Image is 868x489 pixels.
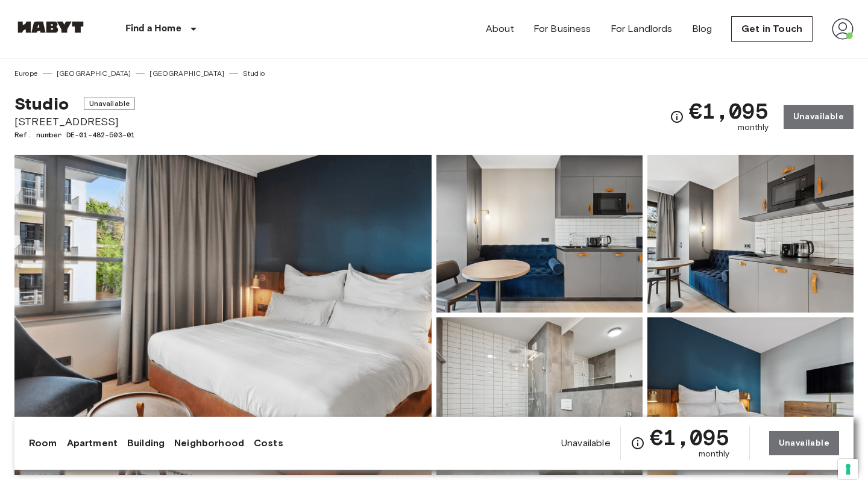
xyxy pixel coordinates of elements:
span: monthly [699,448,730,460]
img: Marketing picture of unit DE-01-482-503-01 [14,155,432,475]
a: About [486,22,514,36]
span: Unavailable [561,437,611,450]
span: Ref. number DE-01-482-503-01 [14,129,135,140]
svg: Check cost overview for full price breakdown. Please note that discounts apply to new joiners onl... [670,110,684,124]
button: Your consent preferences for tracking technologies [838,459,858,479]
a: [GEOGRAPHIC_DATA] [149,68,224,79]
a: For Landlords [611,22,673,36]
a: Europe [14,68,38,79]
img: avatar [832,18,854,40]
span: €1,095 [650,426,730,448]
img: Picture of unit DE-01-482-503-01 [436,155,643,313]
a: For Business [533,22,591,36]
a: Blog [692,22,712,36]
img: Picture of unit DE-01-482-503-01 [647,155,854,313]
a: Costs [254,436,283,450]
span: monthly [738,122,769,134]
svg: Check cost overview for full price breakdown. Please note that discounts apply to new joiners onl... [631,436,645,450]
a: Room [29,436,57,450]
span: [STREET_ADDRESS] [14,114,135,129]
a: Building [127,436,165,450]
a: [GEOGRAPHIC_DATA] [57,68,131,79]
a: Apartment [67,436,118,450]
span: €1,095 [689,100,769,122]
span: Unavailable [84,98,136,110]
a: Studio [243,68,265,79]
img: Picture of unit DE-01-482-503-01 [647,317,854,475]
img: Habyt [14,21,87,33]
p: Find a Home [125,22,181,36]
a: Get in Touch [731,16,813,42]
span: Studio [14,93,69,114]
img: Picture of unit DE-01-482-503-01 [436,317,643,475]
a: Neighborhood [174,436,244,450]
